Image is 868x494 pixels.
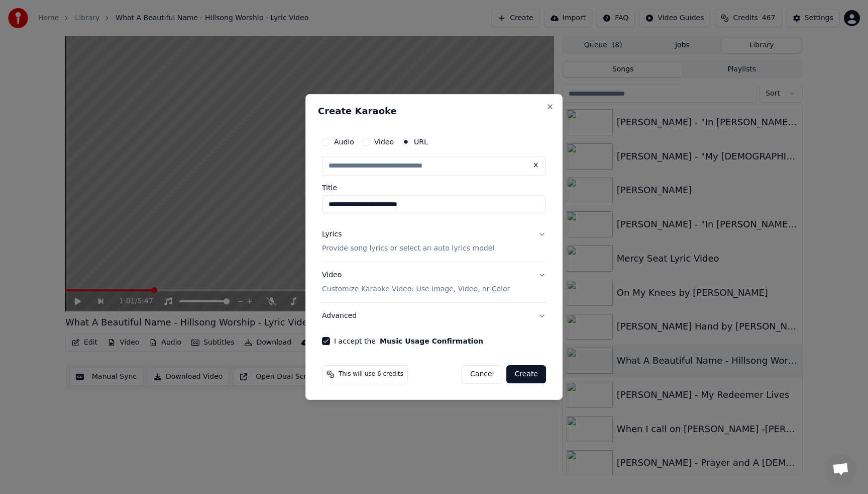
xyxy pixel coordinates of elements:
[322,229,342,239] div: Lyrics
[322,270,510,294] div: Video
[334,138,354,145] label: Audio
[322,262,546,302] button: VideoCustomize Karaoke Video: Use Image, Video, or Color
[506,365,546,383] button: Create
[339,370,403,378] span: This will use 6 credits
[334,338,483,345] label: I accept the
[374,138,394,145] label: Video
[322,184,546,191] label: Title
[322,284,510,294] p: Customize Karaoke Video: Use Image, Video, or Color
[380,338,483,345] button: I accept the
[414,138,428,145] label: URL
[322,303,546,329] button: Advanced
[318,107,550,116] h2: Create Karaoke
[322,243,494,254] p: Provide song lyrics or select an auto lyrics model
[322,221,546,262] button: LyricsProvide song lyrics or select an auto lyrics model
[462,365,502,383] button: Cancel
